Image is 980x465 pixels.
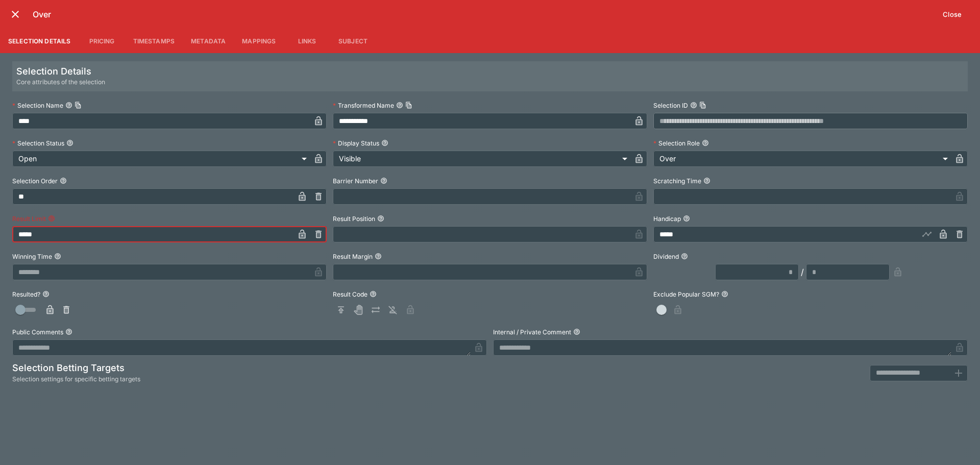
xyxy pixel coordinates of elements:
button: Result Position [377,215,384,222]
p: Result Position [333,214,375,223]
button: Copy To Clipboard [75,102,82,109]
span: Core attributes of the selection [16,77,105,87]
button: Mappings [234,29,284,53]
p: Selection Name [12,101,63,110]
p: Scratching Time [653,177,701,185]
button: Result Code [370,290,377,298]
button: Selection Order [60,177,67,184]
button: Pricing [79,29,125,53]
button: Barrier Number [380,177,387,184]
p: Selection Order [12,177,58,185]
button: Transformed NameCopy To Clipboard [396,102,403,109]
button: Links [284,29,330,53]
button: Metadata [183,29,234,53]
p: Result Margin [333,252,373,261]
p: Selection ID [653,101,688,110]
button: Selection NameCopy To Clipboard [65,102,72,109]
button: Exclude Popular SGM? [721,290,728,298]
button: Internal / Private Comment [573,328,580,335]
h5: Selection Betting Targets [12,362,140,374]
button: Handicap [683,215,690,222]
button: Selection Status [66,139,73,146]
button: Selection IDCopy To Clipboard [690,102,697,109]
button: Push [367,302,384,318]
p: Selection Role [653,139,700,148]
p: Resulted? [12,290,40,299]
span: Selection settings for specific betting targets [12,374,140,384]
button: Dividend [681,253,688,260]
button: Close [937,6,968,22]
p: Internal / Private Comment [493,328,571,336]
p: Exclude Popular SGM? [653,290,719,299]
button: H/C [333,302,349,318]
button: Public Comments [65,328,72,335]
p: Barrier Number [333,177,378,185]
button: Selection Role [702,139,709,146]
button: Resulted? [42,290,50,298]
h5: Selection Details [16,65,105,77]
button: Scratching Time [703,177,710,184]
div: Visible [333,151,631,167]
div: Open [12,151,310,167]
p: Result Code [333,290,367,299]
div: Over [653,151,951,167]
button: Copy To Clipboard [405,102,412,109]
p: Selection Status [12,139,64,148]
p: Transformed Name [333,101,394,110]
p: Display Status [333,139,379,148]
div: / [801,266,804,278]
p: Public Comments [12,328,63,336]
button: Timestamps [125,29,183,53]
p: Result Limit [12,214,46,223]
button: close [6,5,24,23]
button: Subject [330,29,376,53]
button: Display Status [381,139,388,146]
p: Winning Time [12,252,52,261]
button: Void [350,302,366,318]
p: Dividend [653,252,679,261]
p: Handicap [653,214,681,223]
button: Result Margin [375,253,382,260]
h6: Over [33,9,937,20]
button: Eliminated In Play [385,302,401,318]
button: Winning Time [54,253,61,260]
button: Result Limit [48,215,55,222]
button: Copy To Clipboard [699,102,706,109]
